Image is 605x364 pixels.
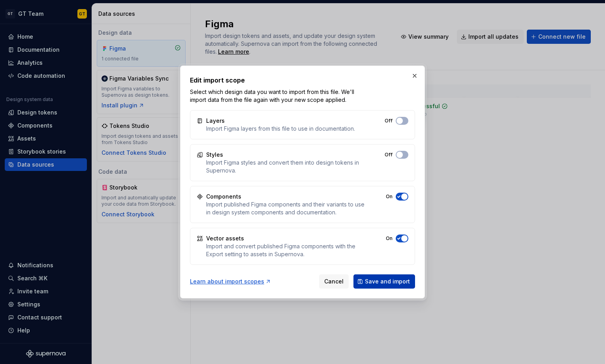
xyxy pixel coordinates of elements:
[206,242,365,258] div: Import and convert published Figma components with the Export setting to assets in Supernova.
[319,274,349,289] button: Cancel
[190,75,415,85] h2: Edit import scope
[206,125,355,133] div: Import Figma layers from this file to use in documentation.
[190,88,362,104] p: Select which design data you want to import from this file. We'll import data from the file again...
[190,278,271,285] a: Learn about import scopes
[206,151,223,159] div: Styles
[386,193,393,200] label: On
[385,152,393,158] label: Off
[206,159,364,174] div: Import Figma styles and convert them into design tokens in Supernova.
[206,235,244,242] div: Vector assets
[385,118,393,124] label: Off
[206,117,225,125] div: Layers
[353,274,415,289] button: Save and import
[365,278,410,285] span: Save and import
[206,193,241,201] div: Components
[206,201,365,216] div: Import published Figma components and their variants to use in design system components and docum...
[324,278,344,285] span: Cancel
[386,235,393,242] label: On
